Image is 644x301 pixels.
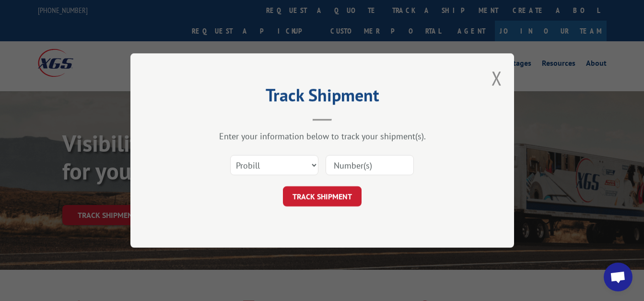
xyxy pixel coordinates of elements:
input: Number(s) [326,155,414,175]
div: Enter your information below to track your shipment(s). [178,131,466,142]
h2: Track Shipment [178,88,466,107]
button: Close modal [492,65,502,91]
a: Open chat [604,263,632,291]
button: TRACK SHIPMENT [283,186,362,206]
